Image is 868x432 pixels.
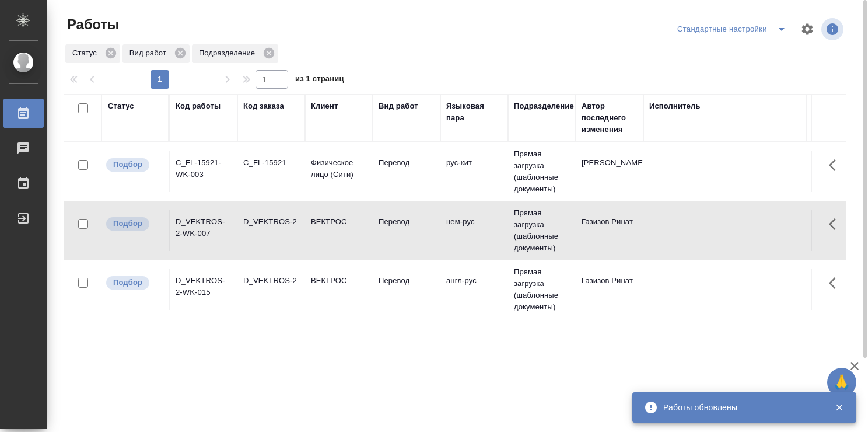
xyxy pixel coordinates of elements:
p: Подбор [113,277,142,288]
button: Здесь прячутся важные кнопки [822,210,850,238]
div: Код заказа [243,100,284,112]
p: ВЕКТРОС [311,275,367,287]
span: из 1 страниц [295,72,344,89]
button: Здесь прячутся важные кнопки [822,151,850,179]
div: Можно подбирать исполнителей [105,216,163,232]
td: Прямая загрузка (шаблонные документы) [508,201,576,260]
span: Посмотреть информацию [821,18,846,40]
div: Вид работ [379,100,418,112]
p: Подбор [113,218,142,229]
td: англ-рус [440,269,508,310]
button: Здесь прячутся важные кнопки [822,269,850,297]
p: Перевод [379,157,435,169]
td: Прямая загрузка (шаблонные документы) [508,142,576,201]
div: Можно подбирать исполнителей [105,275,163,291]
div: D_VEKTROS-2 [243,216,299,228]
div: Вид работ [123,44,190,63]
div: Клиент [311,100,338,112]
span: Работы [64,15,119,34]
div: Исполнитель [649,100,701,112]
p: Подразделение [199,47,259,59]
td: рус-кит [440,151,508,192]
p: Статус [72,47,101,59]
button: Закрыть [827,402,851,413]
td: Газизов Ринат [576,269,643,310]
div: Подразделение [192,44,278,63]
div: Код работы [176,100,220,112]
div: C_FL-15921 [243,157,299,169]
div: Работы обновлены [663,402,817,413]
div: Статус [65,44,120,63]
td: Прямая загрузка (шаблонные документы) [508,260,576,319]
p: Перевод [379,275,435,287]
td: C_FL-15921-WK-003 [170,151,237,192]
div: Подразделение [514,100,574,112]
p: Физическое лицо (Сити) [311,157,367,180]
p: Вид работ [129,47,170,59]
td: [PERSON_NAME] [576,151,643,192]
td: нем-рус [440,210,508,251]
div: split button [674,20,793,39]
span: 🙏 [832,370,852,395]
p: Подбор [113,159,142,170]
div: Статус [108,100,134,112]
td: D_VEKTROS-2-WK-007 [170,210,237,251]
div: D_VEKTROS-2 [243,275,299,287]
td: Газизов Ринат [576,210,643,251]
div: Автор последнего изменения [582,100,638,135]
div: Можно подбирать исполнителей [105,157,163,173]
button: 🙏 [827,368,856,397]
span: Настроить таблицу [793,15,821,43]
p: ВЕКТРОС [311,216,367,228]
p: Перевод [379,216,435,228]
div: Языковая пара [446,100,502,124]
td: D_VEKTROS-2-WK-015 [170,269,237,310]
